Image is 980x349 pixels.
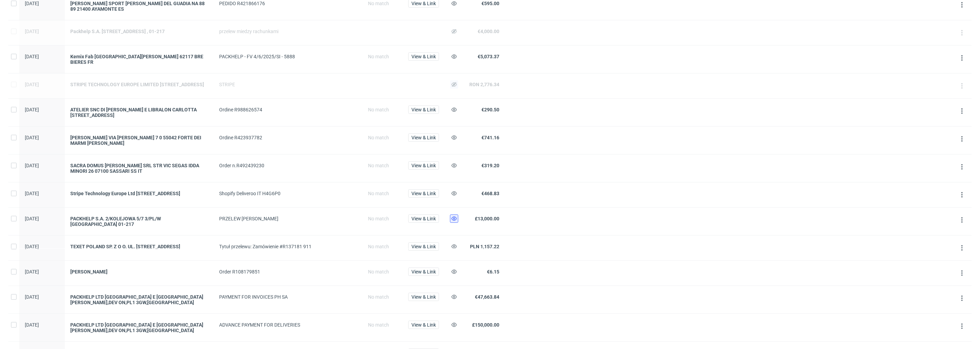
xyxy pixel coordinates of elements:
[219,294,357,300] div: PAYMENT FOR INVOICES PH SA
[25,269,39,275] span: [DATE]
[25,54,39,59] span: [DATE]
[472,322,499,328] span: £150,000.00
[408,216,439,221] a: View & Link
[481,163,499,168] span: €319.20
[408,294,439,300] a: View & Link
[368,294,389,300] span: No match
[408,161,439,170] button: View & Link
[478,29,499,34] span: €4,000.00
[408,106,439,114] button: View & Link
[70,107,208,118] a: ATELIER SNC DI [PERSON_NAME] E LIBRALON CARLOTTA [STREET_ADDRESS]
[70,54,208,65] a: Kemix Fab [GEOGRAPHIC_DATA][PERSON_NAME] 62117 BRE BIERES FR
[470,244,499,249] span: PLN 1,157.22
[481,135,499,140] span: €741.16
[408,191,439,196] a: View & Link
[411,244,436,249] span: View & Link
[219,269,357,275] div: Order R108179851
[219,216,357,221] div: PRZELEW [PERSON_NAME]
[411,1,436,6] span: View & Link
[219,191,357,196] div: Shopify Deliveroo IT H4G6P0
[481,1,499,6] span: €595.00
[411,295,436,299] span: View & Link
[70,216,208,227] a: PACKHELP S.A. 2/KOLEJOWA 5/7 3/PL/W [GEOGRAPHIC_DATA] 01-217
[408,52,439,61] button: View & Link
[368,244,389,249] span: No match
[70,82,208,87] a: STRIPE TECHNOLOGY EUROPE LIMITED [STREET_ADDRESS]
[70,29,208,34] a: Packhelp S.A. [STREET_ADDRESS] , 01-217
[25,1,39,6] span: [DATE]
[368,269,389,275] span: No match
[475,294,499,300] span: €47,663.84
[70,322,208,333] a: PACKHELP LTD [GEOGRAPHIC_DATA] E [GEOGRAPHIC_DATA][PERSON_NAME],DEV ON,PL1 3GW,[GEOGRAPHIC_DATA]
[70,163,208,174] a: SACRA DOMUS [PERSON_NAME] SRL STR VIC SEGAS IDDA MINORI 26 07100 SASSARI SS IT
[408,54,439,59] a: View & Link
[25,163,39,168] span: [DATE]
[368,135,389,140] span: No match
[411,216,436,221] span: View & Link
[368,54,389,59] span: No match
[481,191,499,196] span: €468.83
[368,107,389,112] span: No match
[25,294,39,300] span: [DATE]
[70,191,208,196] a: Stripe Technology Europe Ltd [STREET_ADDRESS]
[70,1,208,12] a: [PERSON_NAME] SPORT [PERSON_NAME] DEL GUADIA NA 88 89 21400 AYAMONTE ES
[408,189,439,198] button: View & Link
[219,244,357,249] div: Tytuł przelewu: Zamówienie #R137181 911
[478,54,499,59] span: €5,073.37
[411,107,436,112] span: View & Link
[408,1,439,6] a: View & Link
[408,269,439,275] a: View & Link
[411,322,436,327] span: View & Link
[219,1,357,6] div: PEDIDO R421866176
[408,135,439,140] a: View & Link
[25,191,39,196] span: [DATE]
[219,54,357,59] div: PACKHELP - FV 4/6/2025/SI - 5888
[25,82,39,87] span: [DATE]
[70,294,208,305] a: PACKHELP LTD [GEOGRAPHIC_DATA] E [GEOGRAPHIC_DATA][PERSON_NAME],DEV ON,PL1 3GW,[GEOGRAPHIC_DATA]
[219,135,357,140] div: Ordine R423937782
[408,293,439,301] button: View & Link
[219,163,357,168] div: Order n.R492439230
[411,191,436,196] span: View & Link
[408,133,439,142] button: View & Link
[487,269,499,275] span: €6.15
[368,163,389,168] span: No match
[408,107,439,112] a: View & Link
[408,244,439,249] a: View & Link
[70,135,208,146] a: [PERSON_NAME] VIA [PERSON_NAME] 7 0 55042 FORTE DEI MARMI [PERSON_NAME]
[408,322,439,328] a: View & Link
[25,135,39,140] span: [DATE]
[25,107,39,112] span: [DATE]
[475,216,499,221] span: £13,000.00
[219,107,357,112] div: Ordine R988626574
[219,29,357,34] div: przelew miedzy rachunkami
[411,135,436,140] span: View & Link
[481,107,499,112] span: €290.50
[368,1,389,6] span: No match
[219,322,357,328] div: ADVANCE PAYMENT FOR DELIVERIES
[469,82,499,87] span: RON 2,776.34
[411,54,436,59] span: View & Link
[368,191,389,196] span: No match
[408,215,439,223] button: View & Link
[368,322,389,328] span: No match
[368,216,389,221] span: No match
[70,244,208,249] a: TEXET POLAND SP. Z O O. UL. [STREET_ADDRESS]
[408,321,439,329] button: View & Link
[70,269,208,275] a: [PERSON_NAME]
[25,216,39,221] span: [DATE]
[25,29,39,34] span: [DATE]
